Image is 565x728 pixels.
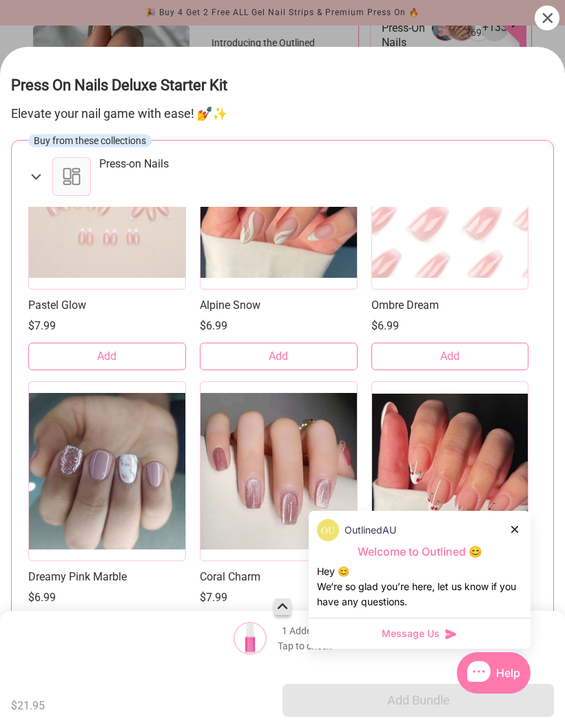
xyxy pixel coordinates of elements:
[28,589,56,606] span: $6.99
[11,73,554,98] h3: Press On Nails Deluxe Starter Kit
[200,589,227,606] span: $7.99
[371,318,399,334] span: $6.99
[28,343,186,370] button: Add
[371,343,529,370] button: Add
[382,627,440,640] span: Message Us
[371,298,529,312] a: Ombre Dream
[278,640,331,651] span: Tap to check
[234,622,267,655] img: Default Title
[28,298,186,312] a: Pastel Glow
[200,318,227,334] span: $6.99
[28,318,56,334] span: $7.99
[317,519,339,541] img: data:image/png;base64,iVBORw0KGgoAAAANSUhEUgAAACQAAAAkCAYAAADhAJiYAAAAAXNSR0IArs4c6QAAAERlWElmTU0...
[11,106,554,121] p: Elevate your nail game with ease! 💅✨
[440,349,460,364] span: Add
[97,349,116,364] span: Add
[99,157,169,171] div: Press-on Nails
[34,135,146,146] span: Buy from these collections
[317,564,522,609] div: Hey 😊 We‘re so glad you’re here, let us know if you have any questions.
[282,625,317,637] span: 1 Added
[345,523,396,538] p: OutlinedAU
[200,298,358,312] a: Alpine Snow
[200,343,358,370] button: Add
[317,545,522,559] p: Welcome to Outlined 😊
[200,569,358,584] a: Coral Charm
[269,349,288,364] span: Add
[28,569,186,584] a: Dreamy Pink Marble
